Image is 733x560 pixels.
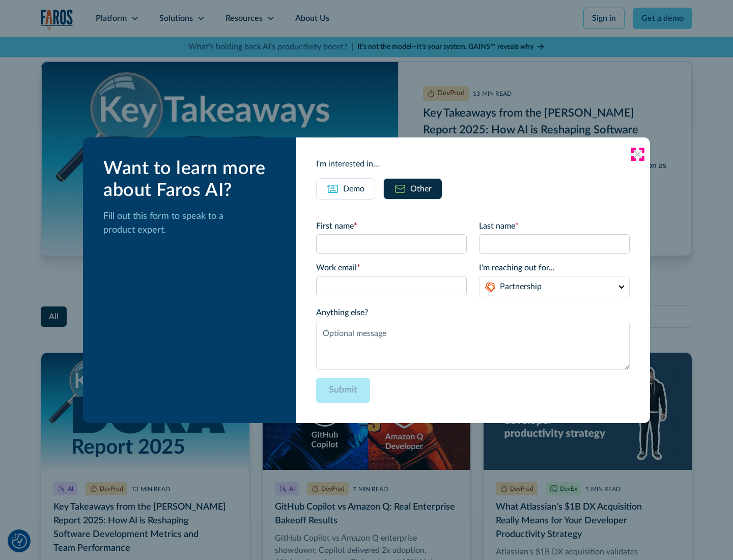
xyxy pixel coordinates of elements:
label: I'm reaching out for... [479,262,630,274]
label: Work email [316,262,467,274]
p: Fill out this form to speak to a product expert. [103,210,279,237]
label: Anything else? [316,306,630,319]
div: I'm interested in... [316,158,630,170]
form: Email Form [316,220,630,403]
label: First name [316,220,467,232]
div: Demo [343,183,364,195]
div: Other [410,183,432,195]
input: Submit [316,378,370,403]
div: Want to learn more about Faros AI? [103,158,279,202]
label: Last name [479,220,630,232]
